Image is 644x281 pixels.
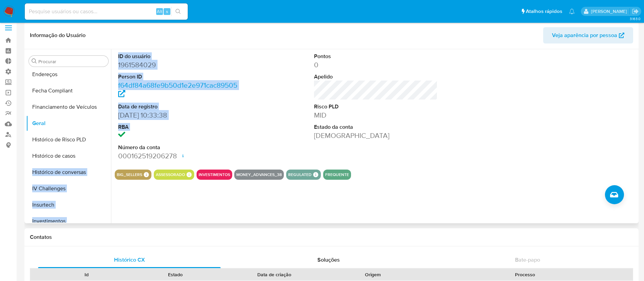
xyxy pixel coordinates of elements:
[114,256,145,264] span: Histórico CX
[526,8,562,15] span: Atalhos rápidos
[26,115,111,131] button: Geral
[118,60,242,70] dd: 1961584029
[333,271,413,278] div: Origem
[26,131,111,148] button: Histórico de Risco PLD
[26,213,111,229] button: Investimentos
[118,73,242,81] dt: Person ID
[118,80,237,100] a: f64df84a68fe9b50d1e2e971cac89505
[118,110,242,120] dd: [DATE] 10:33:38
[25,7,188,16] input: Pesquise usuários ou casos...
[314,60,438,70] dd: 0
[47,271,126,278] div: Id
[314,110,438,120] dd: MID
[26,66,111,83] button: Endereços
[136,271,215,278] div: Estado
[26,99,111,115] button: Financiamento de Veículos
[422,271,628,278] div: Processo
[32,58,37,64] button: Procurar
[118,103,242,110] dt: Data de registro
[317,256,340,264] span: Soluções
[543,27,633,43] button: Veja aparência por pessoa
[569,8,575,14] a: Notificações
[118,151,242,161] dd: 000162519206278
[314,131,438,140] dd: [DEMOGRAPHIC_DATA]
[166,8,168,15] span: s
[26,83,111,99] button: Fecha Compliant
[118,53,242,60] dt: ID do usuário
[38,58,106,65] input: Procurar
[632,8,639,15] a: Sair
[26,148,111,164] button: Histórico de casos
[314,123,438,131] dt: Estado da conta
[26,180,111,197] button: IV Challenges
[314,103,438,110] dt: Risco PLD
[26,164,111,180] button: Histórico de conversas
[314,53,438,60] dt: Pontos
[157,8,162,15] span: Alt
[30,234,633,241] h1: Contatos
[552,27,617,43] span: Veja aparência por pessoa
[118,144,242,151] dt: Número da conta
[171,7,185,16] button: search-icon
[118,123,242,131] dt: RBA
[26,197,111,213] button: Insurtech
[225,271,324,278] div: Data de criação
[30,32,86,39] h1: Informação do Usuário
[591,8,629,15] p: adriano.brito@mercadolivre.com
[314,73,438,81] dt: Apelido
[515,256,540,264] span: Bate-papo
